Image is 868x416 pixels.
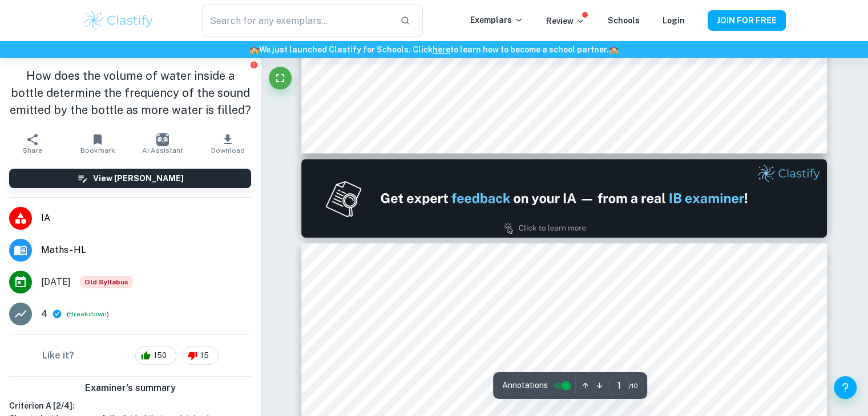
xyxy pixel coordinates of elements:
h1: How does the volume of water inside a bottle determine the frequency of the sound emitted by the ... [9,67,251,119]
button: View [PERSON_NAME] [9,169,251,188]
h6: We just launched Clastify for Schools. Click to learn how to become a school partner. [2,43,866,56]
h6: Examiner's summary [5,381,256,395]
span: AI Assistant [142,146,183,154]
input: Search for any exemplars... [202,5,390,36]
span: Annotations [502,380,548,391]
span: 🏫 [609,45,619,54]
button: Fullscreen [269,67,292,89]
div: 150 [135,346,176,365]
button: AI Assistant [130,128,195,160]
span: ( ) [67,309,109,320]
a: Schools [608,16,640,25]
img: Ad [301,159,827,238]
button: Download [195,128,260,160]
span: Share [23,146,42,154]
button: Breakdown [69,309,107,319]
img: AI Assistant [156,133,169,146]
span: [DATE] [41,275,71,289]
button: Report issue [249,60,258,69]
span: Old Syllabus [80,276,133,288]
button: JOIN FOR FREE [708,10,786,31]
span: / 10 [629,381,638,391]
div: Although this IA is written for the old math syllabus (last exam in November 2020), the current I... [80,276,133,288]
h6: Criterion A [ 2 / 4 ]: [9,399,251,412]
span: Bookmark [80,146,115,154]
div: 15 [182,346,219,365]
span: 150 [147,350,173,361]
span: 🏫 [249,45,259,54]
span: IA [41,211,251,225]
p: Review [546,15,585,27]
span: Download [211,146,245,154]
a: Login [663,16,685,25]
p: 4 [41,307,47,321]
a: here [433,45,450,54]
span: Maths - HL [41,243,251,257]
button: Bookmark [65,128,130,160]
h6: Like it? [42,349,74,362]
img: Clastify logo [83,9,155,32]
button: Help and Feedback [834,376,857,399]
p: Exemplars [470,14,523,26]
span: 15 [194,350,215,361]
h6: View [PERSON_NAME] [93,172,184,185]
